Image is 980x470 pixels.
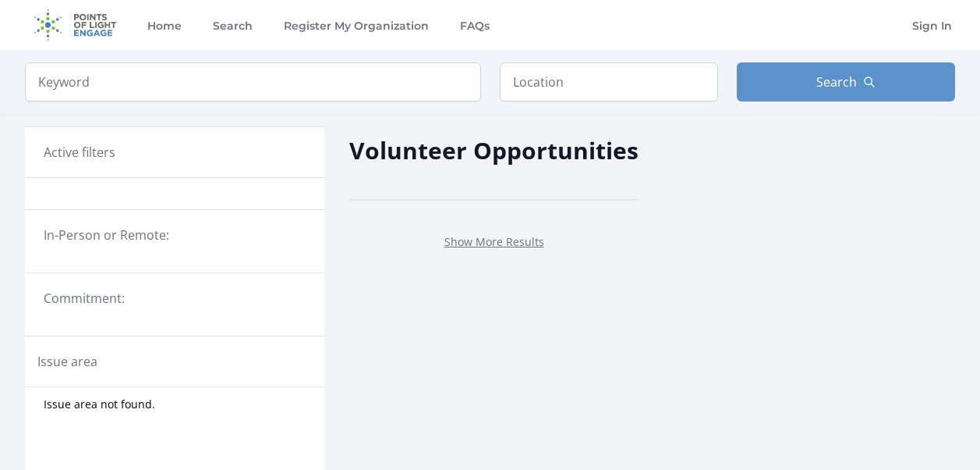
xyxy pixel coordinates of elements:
[44,226,306,244] legend: In-Person or Remote:
[44,397,155,412] span: Issue area not found.
[44,289,306,308] legend: Commitment:
[816,73,857,91] span: Search
[25,62,481,101] input: Keyword
[37,352,97,371] legend: Issue area
[44,143,115,162] h3: Active filters
[349,133,639,168] h2: Volunteer Opportunities
[500,62,718,101] input: Location
[737,62,955,101] button: Search
[444,234,544,249] a: Show More Results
